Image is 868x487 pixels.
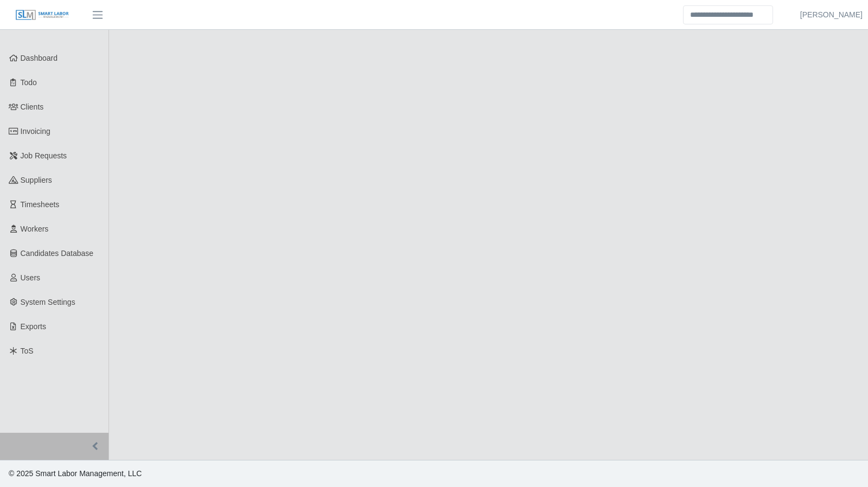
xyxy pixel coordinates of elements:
[800,9,863,21] a: [PERSON_NAME]
[21,102,44,111] span: Clients
[21,151,67,160] span: Job Requests
[21,200,60,209] span: Timesheets
[21,54,58,62] span: Dashboard
[21,298,75,306] span: System Settings
[9,469,142,478] span: © 2025 Smart Labor Management, LLC
[21,322,46,331] span: Exports
[21,78,37,87] span: Todo
[21,225,49,233] span: Workers
[683,5,773,24] input: Search
[21,273,41,282] span: Users
[21,347,34,355] span: ToS
[21,249,94,258] span: Candidates Database
[15,9,69,21] img: SLM Logo
[21,127,50,136] span: Invoicing
[21,176,52,184] span: Suppliers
